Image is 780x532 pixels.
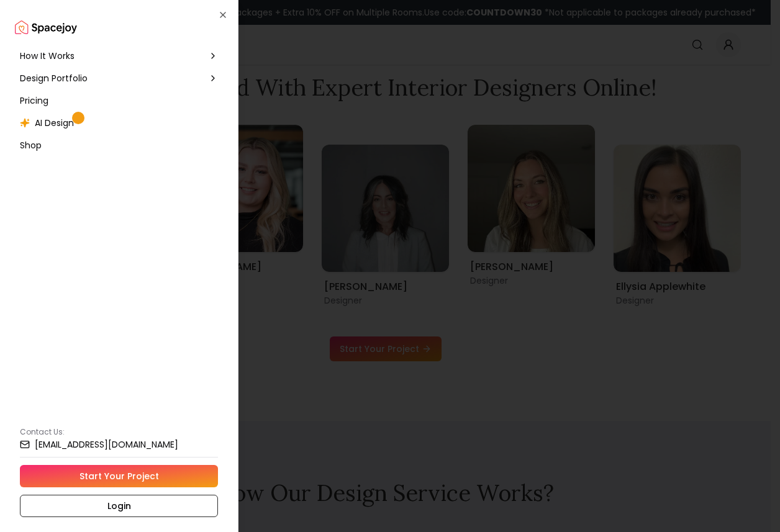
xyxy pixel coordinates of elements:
[20,94,48,107] span: Pricing
[20,72,88,84] span: Design Portfolio
[20,465,218,487] a: Start Your Project
[20,50,75,62] span: How It Works
[20,495,218,517] a: Login
[35,117,74,129] span: AI Design
[20,440,218,449] a: [EMAIL_ADDRESS][DOMAIN_NAME]
[35,440,178,449] small: [EMAIL_ADDRESS][DOMAIN_NAME]
[20,427,218,437] p: Contact Us:
[15,15,77,40] img: Spacejoy Logo
[20,139,42,151] span: Shop
[15,15,77,40] a: Spacejoy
